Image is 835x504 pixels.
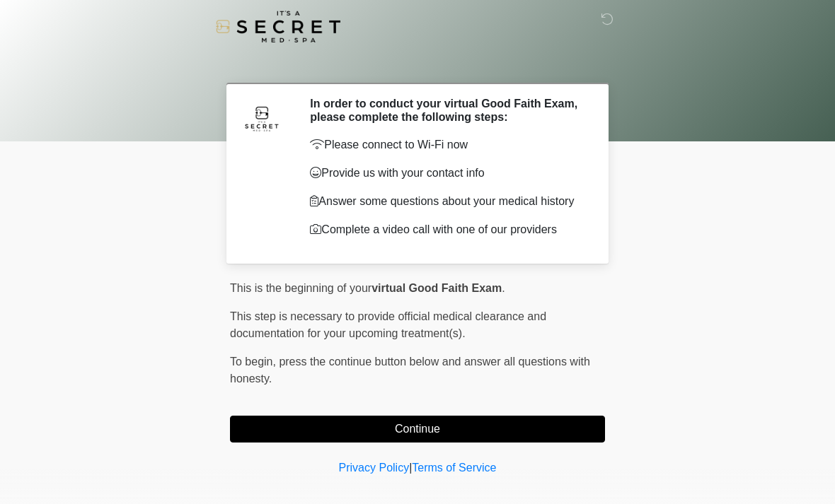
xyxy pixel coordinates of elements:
img: Agent Avatar [241,97,283,139]
h1: ‎ ‎ [219,51,616,77]
p: Answer some questions about your medical history [310,193,584,210]
button: Continue [230,416,605,443]
h2: In order to conduct your virtual Good Faith Exam, please complete the following steps: [310,97,584,124]
p: Provide us with your contact info [310,165,584,182]
span: . [502,282,505,294]
span: This is the beginning of your [230,282,372,294]
img: It's A Secret Med Spa Logo [216,11,340,42]
a: Terms of Service [412,462,496,474]
p: Complete a video call with one of our providers [310,221,584,238]
span: To begin, [230,356,279,368]
p: Please connect to Wi-Fi now [310,136,584,153]
a: | [409,462,412,474]
span: press the continue button below and answer all questions with honesty. [230,356,590,385]
a: Privacy Policy [339,462,410,474]
span: This step is necessary to provide official medical clearance and documentation for your upcoming ... [230,310,546,339]
strong: virtual Good Faith Exam [372,282,502,294]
